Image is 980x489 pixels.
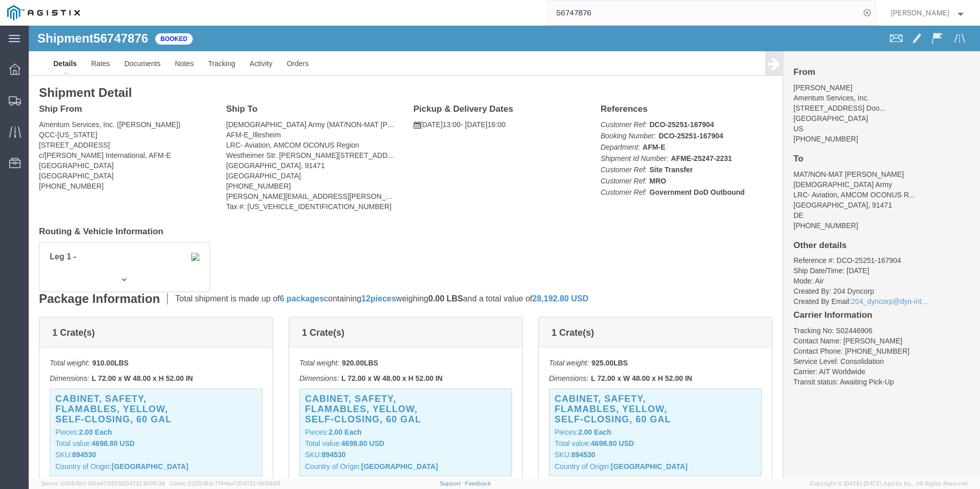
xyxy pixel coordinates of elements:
[29,26,980,478] iframe: FS Legacy Container
[465,480,491,486] a: Feedback
[548,1,860,25] input: Search for shipment number, reference number
[440,480,465,486] a: Support
[890,7,966,19] button: [PERSON_NAME]
[810,479,968,488] span: Copyright © [DATE]-[DATE] Agistix Inc., All Rights Reserved
[41,480,165,486] span: Server: 2025.19.0-192a4753216
[170,480,280,486] span: Client: 2025.19.0-7f44ea7
[124,480,165,486] span: [DATE] 10:05:38
[7,5,80,21] img: logo
[237,480,280,486] span: [DATE] 09:58:55
[891,7,949,18] span: Bobby Brinkley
